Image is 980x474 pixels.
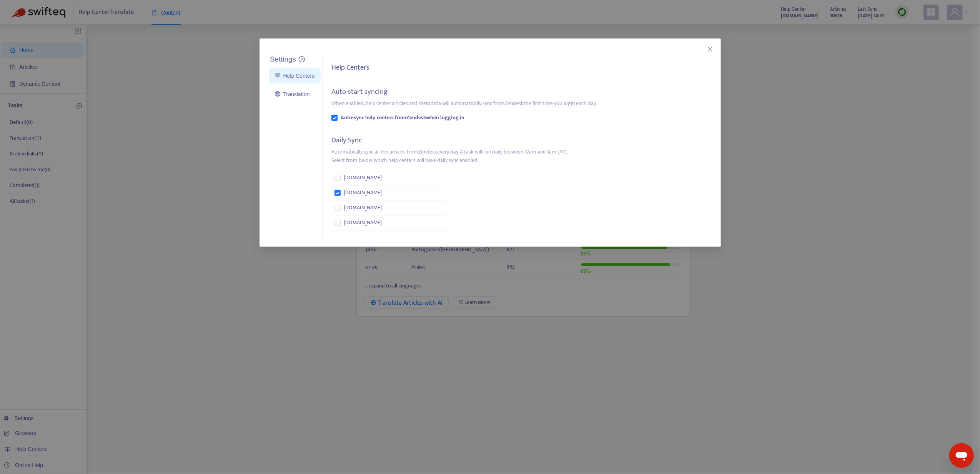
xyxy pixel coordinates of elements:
b: Auto-sync help centers from Zendesk when logging in [340,113,464,122]
span: [DOMAIN_NAME] [343,219,381,227]
a: Help Centers [275,73,314,79]
iframe: Button to launch messaging window [949,443,974,468]
h5: Settings [270,55,296,64]
h5: Help Centers [331,63,369,72]
span: [DOMAIN_NAME] [343,204,381,212]
p: When enabled, help center articles and metadata will automatically sync from Zendesk the first ti... [331,99,596,108]
h5: Daily Sync [331,136,361,145]
p: Automatically sync all the articles from Zendesk every day. A task will run daily between 12am an... [331,148,567,165]
a: question-circle [299,56,305,63]
span: [DOMAIN_NAME] [343,174,381,182]
span: close [707,46,713,52]
a: Translation [275,91,309,97]
span: question-circle [299,56,305,62]
h5: Auto-start syncing [331,88,387,97]
span: [DOMAIN_NAME] [343,189,381,197]
button: Close [706,45,714,53]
